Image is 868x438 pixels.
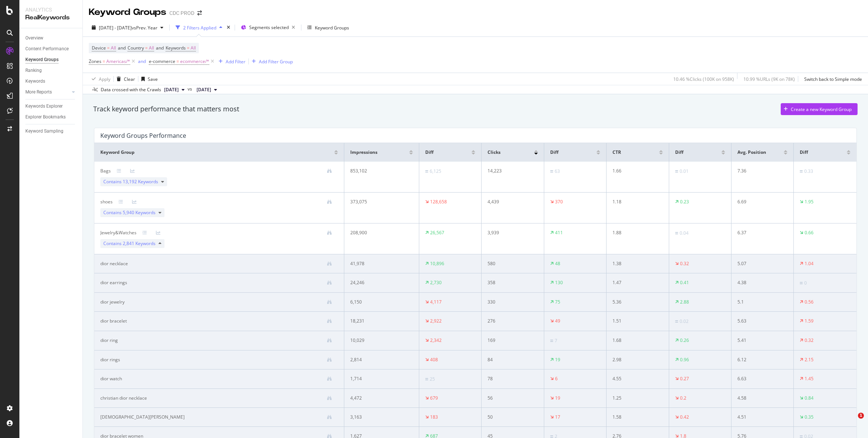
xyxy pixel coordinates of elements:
span: Contains [103,240,156,247]
div: 2,730 [430,279,442,286]
button: [DATE] [161,85,188,94]
div: 276 [488,318,533,324]
div: 2,814 [350,356,407,363]
div: 0.27 [680,375,689,382]
div: 1.45 [805,375,814,382]
div: 5.41 [737,337,783,344]
div: 1.58 [612,414,658,420]
div: 14,223 [488,168,533,174]
div: 6.12 [737,356,783,363]
span: Keywords [166,45,186,51]
div: 2.88 [680,299,689,305]
div: dior bracelet [100,318,127,324]
div: 0.2 [680,395,686,401]
span: Avg. Position [737,149,766,156]
div: 0.33 [804,168,813,175]
div: arrow-right-arrow-left [197,10,202,16]
div: 370 [555,199,563,205]
div: 853,102 [350,168,407,174]
span: 2,841 Keywords [123,240,156,247]
div: Keyword Groups [315,25,349,31]
div: 6.63 [737,375,783,382]
div: dior ring [100,337,118,344]
div: 5.1 [737,299,783,305]
div: Analytics [25,6,76,13]
a: Keyword Groups [25,56,77,64]
div: 4,117 [430,299,442,305]
span: = [107,45,110,51]
img: Equal [425,378,428,380]
div: Add Filter [226,58,245,65]
span: Americas/* [106,56,130,67]
div: Track keyword performance that matters most [93,104,239,114]
div: Switch back to Simple mode [804,76,862,82]
div: 25 [430,376,435,383]
div: dior necklace [100,260,128,267]
div: 18,231 [350,318,407,324]
span: Impressions [350,149,377,156]
a: Keyword Sampling [25,127,77,135]
div: 1.68 [612,337,658,344]
div: 183 [430,414,438,420]
div: Create a new Keyword Group [791,106,852,112]
iframe: Intercom live chat [843,413,861,431]
div: 10.99 % URLs ( 9K on 78K ) [743,76,795,82]
div: Keywords Explorer [25,102,63,110]
div: 1.95 [805,199,814,205]
span: 2024 Sep. 3rd [197,86,211,93]
img: Equal [675,320,678,323]
div: 2,342 [430,337,442,344]
div: 0.84 [805,395,814,401]
div: 0.01 [680,168,689,175]
div: 10.46 % Clicks ( 100K on 958K ) [673,76,734,82]
div: 0.23 [680,199,689,205]
a: Keywords [25,77,77,85]
div: 358 [488,279,533,286]
img: Equal [800,170,803,172]
div: 75 [555,299,560,305]
img: Equal [425,170,428,172]
button: Switch back to Simple mode [801,73,862,85]
span: All [111,43,116,53]
span: Contains [103,178,158,185]
span: = [176,58,179,64]
div: christian dior bracelet [100,414,185,420]
div: 0.56 [805,299,814,305]
div: 1.18 [612,199,658,205]
span: Diff [550,149,558,156]
div: 50 [488,414,533,420]
div: 78 [488,375,533,382]
span: 13,192 Keywords [123,178,158,185]
a: More Reports [25,88,70,96]
button: Clear [114,73,135,85]
div: 0.02 [680,318,689,325]
div: 1.59 [805,318,814,324]
div: Keywords [25,77,45,85]
div: CDC PROD [169,9,194,17]
div: RealKeywords [25,13,76,22]
span: Segments selected [249,24,289,31]
div: 3,163 [350,414,407,420]
a: Content Performance [25,45,77,53]
div: 4,472 [350,395,407,401]
div: Ranking [25,67,42,74]
div: 2,922 [430,318,442,324]
div: 5.63 [737,318,783,324]
div: More Reports [25,88,52,96]
div: 17 [555,414,560,420]
img: Equal [550,435,553,438]
span: Country [128,45,144,51]
span: = [187,45,189,51]
div: 580 [488,260,533,267]
button: Add Filter [216,57,245,66]
span: = [103,58,105,64]
div: Keyword Groups [25,56,59,64]
span: Device [92,45,106,51]
div: 3,939 [488,229,533,236]
div: 0.32 [805,337,814,344]
span: Zones [89,58,101,64]
img: Equal [800,282,803,284]
div: and [138,58,146,64]
div: 6 [555,375,558,382]
span: Clicks [488,149,501,156]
